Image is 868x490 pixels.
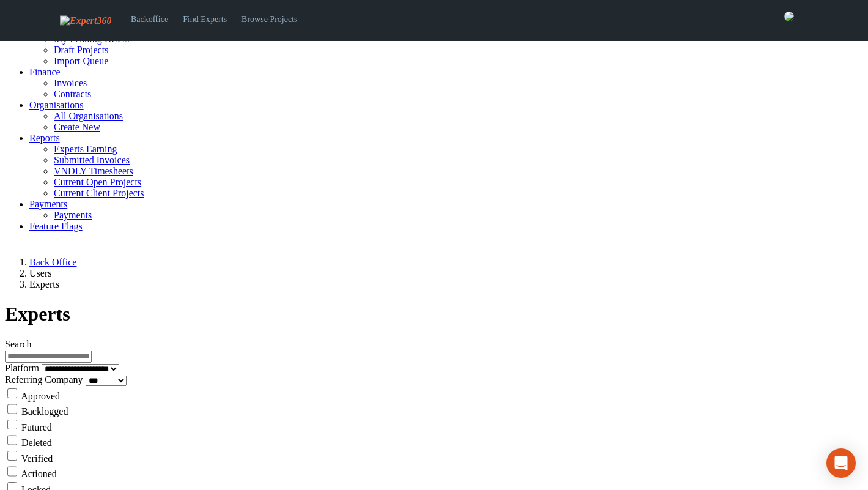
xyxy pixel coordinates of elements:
[29,221,83,231] a: Feature Flags
[54,155,130,165] a: Submitted Invoices
[5,303,863,325] h1: Experts
[54,122,100,132] a: Create New
[54,45,108,55] a: Draft Projects
[29,133,60,143] a: Reports
[54,210,92,220] a: Payments
[5,374,83,385] label: Referring Company
[54,166,133,176] a: VNDLY Timesheets
[29,100,84,110] a: Organisations
[5,339,32,349] label: Search
[29,268,863,279] li: Users
[21,421,52,432] label: Futured
[826,448,856,478] div: Open Intercom Messenger
[21,469,57,479] label: Actioned
[29,199,67,209] a: Payments
[54,177,141,187] a: Current Open Projects
[54,56,108,66] a: Import Queue
[54,89,91,99] a: Contracts
[21,453,53,463] label: Verified
[21,390,60,401] label: Approved
[54,144,117,154] a: Experts Earning
[60,15,111,26] img: Expert360
[21,437,52,448] label: Deleted
[784,12,794,21] img: 0421c9a1-ac87-4857-a63f-b59ed7722763-normal.jpeg
[54,78,87,88] a: Invoices
[29,257,76,267] a: Back Office
[5,363,39,373] label: Platform
[54,111,123,121] a: All Organisations
[29,279,863,290] li: Experts
[21,406,68,417] label: Backlogged
[54,188,144,198] a: Current Client Projects
[29,67,61,77] a: Finance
